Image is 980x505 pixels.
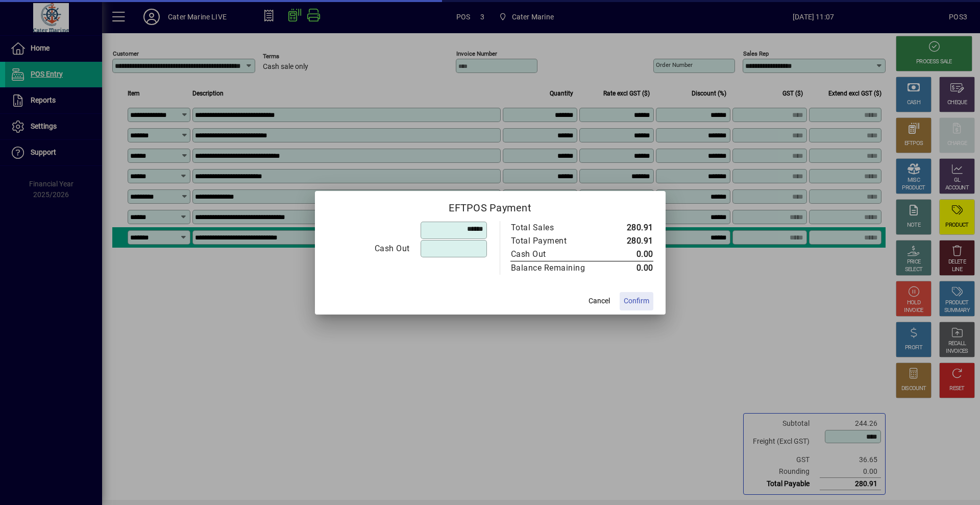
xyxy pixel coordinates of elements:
[328,243,410,255] div: Cash Out
[510,221,607,234] td: Total Sales
[620,292,653,310] button: Confirm
[583,292,616,310] button: Cancel
[607,261,653,275] td: 0.00
[511,262,597,274] div: Balance Remaining
[607,234,653,248] td: 280.91
[510,234,607,248] td: Total Payment
[315,191,666,221] h2: EFTPOS Payment
[624,296,649,306] span: Confirm
[589,296,610,306] span: Cancel
[607,221,653,234] td: 280.91
[607,248,653,261] td: 0.00
[511,248,597,260] div: Cash Out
